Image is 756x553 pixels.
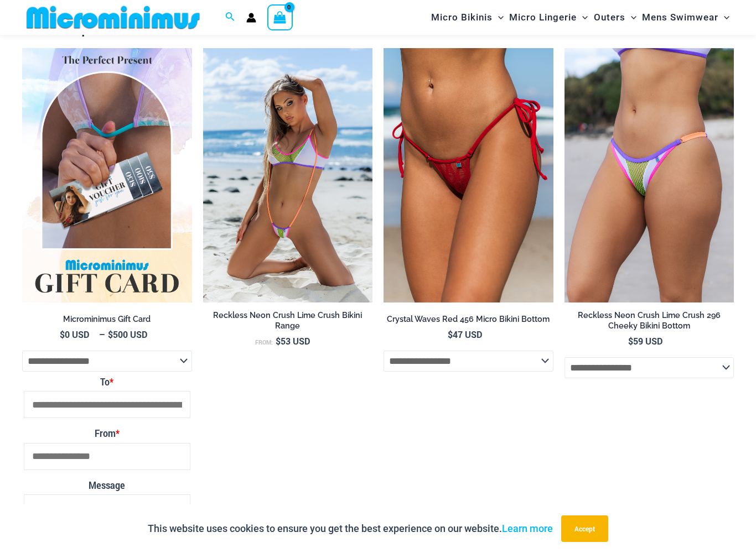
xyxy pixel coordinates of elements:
[203,48,373,302] img: Reckless Neon Crush Lime Crush 349 Crop Top 4561 Sling 05
[384,314,553,325] h2: Crystal Waves Red 456 Micro Bikini Bottom
[22,328,192,341] span: –
[60,328,65,340] span: $
[448,328,482,340] bdi: 47 USD
[24,477,190,494] label: Message
[577,3,588,32] span: Menu Toggle
[565,310,734,331] h2: Reckless Neon Crush Lime Crush 296 Cheeky Bikini Bottom
[276,335,310,347] bdi: 53 USD
[203,310,373,331] h2: Reckless Neon Crush Lime Crush Bikini Range
[509,3,577,32] span: Micro Lingerie
[502,523,553,534] a: Learn more
[431,3,493,32] span: Micro Bikinis
[428,3,506,32] a: Micro BikinisMenu ToggleMenu Toggle
[108,328,113,340] span: $
[108,328,147,340] bdi: 500 USD
[565,310,734,335] a: Reckless Neon Crush Lime Crush 296 Cheeky Bikini Bottom
[561,515,608,542] button: Accept
[384,48,553,302] img: Crystal Waves 456 Bottom 02
[60,328,89,340] bdi: 0 USD
[493,3,504,32] span: Menu Toggle
[24,373,190,391] label: To
[225,11,235,24] a: Search icon link
[22,314,192,325] h2: Microminimus Gift Card
[642,3,718,32] span: Mens Swimwear
[448,328,453,340] span: $
[22,314,192,328] a: Microminimus Gift Card
[565,48,734,302] a: Reckless Neon Crush Lime Crush 296 Cheeky Bottom 02Reckless Neon Crush Lime Crush 296 Cheeky Bott...
[148,520,553,537] p: This website uses cookies to ensure you get the best experience on our website.
[718,3,729,32] span: Menu Toggle
[203,310,373,335] a: Reckless Neon Crush Lime Crush Bikini Range
[625,3,636,32] span: Menu Toggle
[639,3,732,32] a: Mens SwimwearMenu ToggleMenu Toggle
[384,314,553,328] a: Crystal Waves Red 456 Micro Bikini Bottom
[116,427,120,439] abbr: Required field
[384,48,553,302] a: Crystal Waves 456 Bottom 02Crystal Waves 456 Bottom 01Crystal Waves 456 Bottom 01
[506,3,591,32] a: Micro LingerieMenu ToggleMenu Toggle
[22,5,204,30] img: MM SHOP LOGO FLAT
[203,48,373,302] a: Reckless Neon Crush Lime Crush 349 Crop Top 4561 Sling 05Reckless Neon Crush Lime Crush 349 Crop ...
[628,335,633,347] span: $
[255,338,273,346] span: From:
[24,425,190,442] label: From
[594,3,625,32] span: Outers
[267,4,293,30] a: View Shopping Cart, empty
[246,13,256,23] a: Account icon link
[591,3,639,32] a: OutersMenu ToggleMenu Toggle
[276,335,281,347] span: $
[110,376,113,388] abbr: Required field
[628,335,662,347] bdi: 59 USD
[22,48,192,302] img: Featured Gift Card
[565,48,734,302] img: Reckless Neon Crush Lime Crush 296 Cheeky Bottom 02
[427,2,734,33] nav: Site Navigation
